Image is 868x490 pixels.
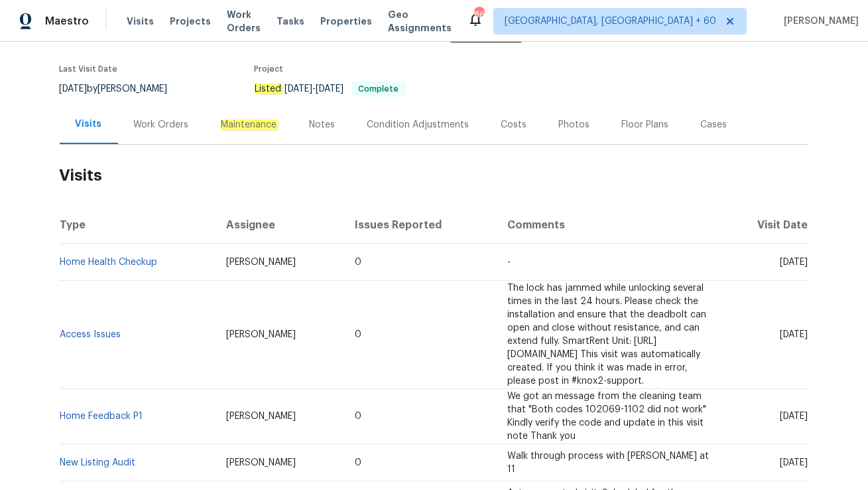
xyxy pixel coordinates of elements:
span: [PERSON_NAME] [226,258,296,267]
span: Properties [320,15,372,28]
span: [DATE] [285,84,313,94]
div: Cases [701,118,727,131]
th: Comments [497,206,721,244]
span: We got an message from the cleaning team that "Both codes 102069-1102 did not work" Kindly verify... [507,392,706,441]
span: Complete [353,85,404,93]
em: Listed [255,84,282,94]
div: Condition Adjustments [367,118,469,131]
a: Home Feedback P1 [60,412,143,421]
th: Visit Date [721,206,808,244]
div: Floor Plans [622,118,669,131]
div: 869 [474,8,483,21]
a: New Listing Audit [60,458,136,467]
span: Tasks [277,17,304,26]
span: - [507,258,511,267]
span: Walk through process with [PERSON_NAME] at 11 [507,451,709,474]
span: The lock has jammed while unlocking several times in the last 24 hours. Please check the installa... [507,284,706,386]
span: [DATE] [780,412,808,421]
span: [PERSON_NAME] [226,458,296,467]
a: Home Health Checkup [60,258,158,267]
h2: Visits [60,145,809,206]
em: Maintenance [221,120,278,130]
span: [DATE] [60,84,88,94]
span: [PERSON_NAME] [226,412,296,421]
div: Notes [310,118,336,131]
div: Work Orders [134,118,189,131]
span: Geo Assignments [388,8,452,35]
div: by [PERSON_NAME] [60,81,184,97]
span: [DATE] [780,330,808,339]
span: [DATE] [780,458,808,467]
th: Issues Reported [344,206,497,244]
span: [PERSON_NAME] [778,15,859,28]
span: 0 [355,458,361,467]
span: Projects [170,15,211,28]
span: [GEOGRAPHIC_DATA], [GEOGRAPHIC_DATA] + 60 [505,15,716,28]
span: Last Visit Date [60,65,118,73]
div: Costs [501,118,527,131]
span: [DATE] [316,84,344,94]
span: Maestro [45,15,89,28]
span: 0 [355,258,361,267]
div: Visits [76,118,102,131]
th: Type [60,206,216,244]
span: [DATE] [780,258,808,267]
span: 0 [355,412,361,421]
span: Visits [127,15,154,28]
a: Access Issues [60,330,121,339]
th: Assignee [216,206,344,244]
span: 0 [355,330,361,339]
div: Photos [559,118,590,131]
span: Work Orders [227,8,261,35]
span: Project [255,65,284,73]
span: [PERSON_NAME] [226,330,296,339]
span: - [285,84,344,94]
